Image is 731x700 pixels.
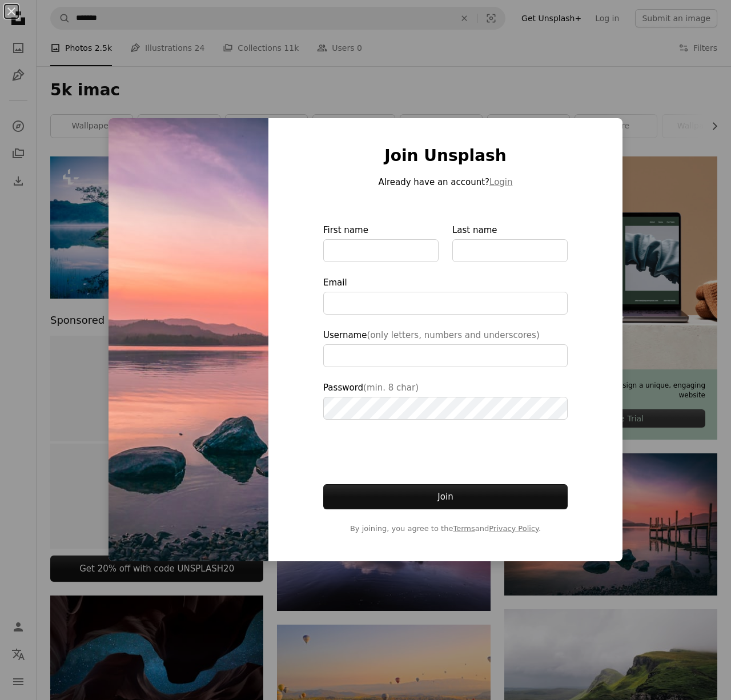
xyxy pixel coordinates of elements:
label: Last name [452,223,568,262]
span: (min. 8 char) [363,383,419,393]
label: First name [323,223,439,262]
input: Email [323,292,568,315]
a: Privacy Policy [489,524,539,533]
label: Email [323,276,568,315]
label: Username [323,328,568,367]
input: Last name [452,239,568,262]
span: By joining, you agree to the and . [323,523,568,534]
input: Password(min. 8 char) [323,397,568,420]
input: Username(only letters, numbers and underscores) [323,344,568,367]
label: Password [323,381,568,420]
h1: Join Unsplash [323,146,568,166]
img: premium_photo-1673697239844-a15997c8ed92 [109,118,268,562]
span: (only letters, numbers and underscores) [367,330,539,340]
button: Join [323,484,568,509]
p: Already have an account? [323,175,568,189]
a: Terms [453,524,475,533]
button: Login [489,175,512,189]
input: First name [323,239,439,262]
